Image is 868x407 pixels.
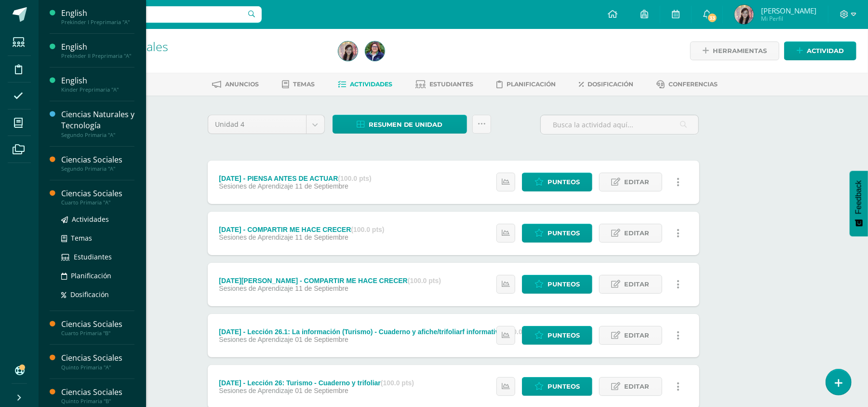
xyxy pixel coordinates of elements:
[295,285,348,292] span: 11 de Septiembre
[507,81,556,88] span: Planificación
[61,398,134,405] div: Quinto Primaria "B"
[72,215,109,224] span: Actividades
[761,14,816,23] span: Mi Perfil
[625,378,650,395] span: Editar
[522,326,592,345] a: Punteos
[71,233,92,243] span: Temas
[668,81,718,88] span: Conferencias
[61,41,134,53] div: English
[215,115,299,134] span: Unidad 4
[522,377,592,396] a: Punteos
[588,81,633,88] span: Dosificación
[61,289,134,300] a: Dosificación
[219,182,293,190] span: Sesiones de Aprendizaje
[295,336,348,343] span: 01 de Septiembre
[548,173,580,191] span: Punteos
[522,224,592,243] a: Punteos
[219,387,293,394] span: Sesiones de Aprendizaje
[338,77,392,92] a: Actividades
[338,175,371,182] strong: (100.0 pts)
[61,188,134,206] a: Ciencias SocialesCuarto Primaria "A"
[219,285,293,292] span: Sesiones de Aprendizaje
[74,252,112,261] span: Estudiantes
[522,173,592,191] a: Punteos
[522,275,592,294] a: Punteos
[579,77,633,92] a: Dosificación
[625,224,650,242] span: Editar
[429,81,473,88] span: Estudiantes
[784,41,856,60] a: Actividad
[293,81,315,88] span: Temas
[295,233,348,241] span: 11 de Septiembre
[625,326,650,344] span: Editar
[61,8,134,19] div: English
[713,42,767,60] span: Herramientas
[351,226,384,233] strong: (100.0 pts)
[350,81,392,88] span: Actividades
[548,224,580,242] span: Punteos
[625,275,650,293] span: Editar
[548,275,580,293] span: Punteos
[212,77,259,92] a: Anuncios
[208,115,324,134] a: Unidad 4
[496,77,556,92] a: Planificación
[225,81,259,88] span: Anuncios
[338,41,358,61] img: 9551210c757c62f5e4bd36020026bc4b.png
[850,171,868,236] button: Feedback - Mostrar encuesta
[45,6,262,23] input: Busca un usuario...
[61,75,134,86] div: English
[656,77,718,92] a: Conferencias
[61,387,134,405] a: Ciencias SocialesQuinto Primaria "B"
[61,214,134,225] a: Actividades
[61,270,134,281] a: Planificación
[219,277,441,285] div: [DATE][PERSON_NAME] - COMPARTIR ME HACE CRECER
[61,387,134,398] div: Ciencias Sociales
[282,77,315,92] a: Temas
[761,6,816,15] span: [PERSON_NAME]
[219,175,371,182] div: [DATE] - PIENSA ANTES DE ACTUAR
[365,41,385,61] img: cd816e1d9b99ce6ebfda1176cabbab92.png
[219,233,293,241] span: Sesiones de Aprendizaje
[61,154,134,172] a: Ciencias SocialesSegundo Primaria "A"
[75,53,327,62] div: Segundo Primaria 'A'
[734,5,754,24] img: 9551210c757c62f5e4bd36020026bc4b.png
[61,188,134,199] div: Ciencias Sociales
[61,232,134,244] a: Temas
[625,173,650,191] span: Editar
[61,53,134,59] div: Prekinder II Preprimaria "A"
[61,165,134,172] div: Segundo Primaria "A"
[690,41,779,60] a: Herramientas
[855,180,863,214] span: Feedback
[61,41,134,59] a: EnglishPrekinder II Preprimaria "A"
[61,109,134,131] div: Ciencias Naturales y Tecnología
[541,115,698,134] input: Busca la actividad aquí...
[61,132,134,138] div: Segundo Primaria "A"
[61,86,134,93] div: Kinder Preprimaria "A"
[219,328,536,336] div: [DATE] - Lección 26.1: La información (Turismo) - Cuaderno y afiche/trifoliarf informativo
[548,326,580,344] span: Punteos
[61,319,134,330] div: Ciencias Sociales
[61,364,134,371] div: Quinto Primaria "A"
[807,42,844,60] span: Actividad
[61,319,134,337] a: Ciencias SocialesCuarto Primaria "B"
[219,379,414,387] div: [DATE] - Lección 26: Turismo - Cuaderno y trifoliar
[71,271,111,280] span: Planificación
[61,109,134,138] a: Ciencias Naturales y TecnologíaSegundo Primaria "A"
[295,387,348,394] span: 01 de Septiembre
[707,13,718,23] span: 33
[61,251,134,262] a: Estudiantes
[61,19,134,26] div: Prekinder I Preprimaria "A"
[61,154,134,165] div: Ciencias Sociales
[61,353,134,364] div: Ciencias Sociales
[61,75,134,93] a: EnglishKinder Preprimaria "A"
[61,199,134,206] div: Cuarto Primaria "A"
[548,378,580,395] span: Punteos
[381,379,414,387] strong: (100.0 pts)
[415,77,473,92] a: Estudiantes
[219,226,384,233] div: [DATE] - COMPARTIR ME HACE CRECER
[61,8,134,26] a: EnglishPrekinder I Preprimaria "A"
[295,182,348,190] span: 11 de Septiembre
[61,353,134,370] a: Ciencias SocialesQuinto Primaria "A"
[408,277,441,285] strong: (100.0 pts)
[61,330,134,337] div: Cuarto Primaria "B"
